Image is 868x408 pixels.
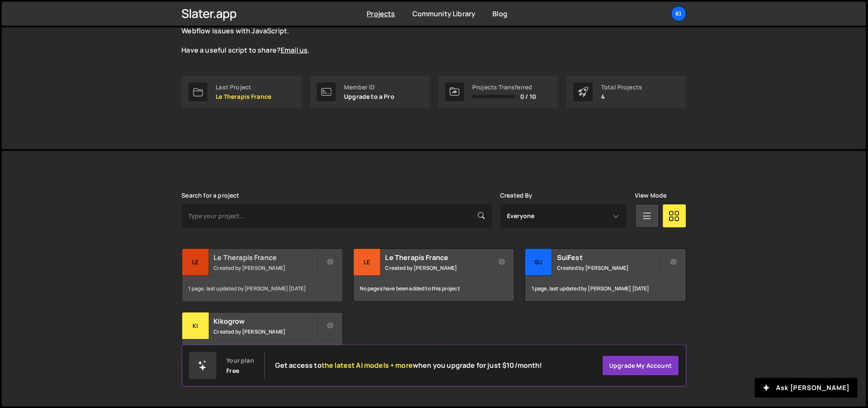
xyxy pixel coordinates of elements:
h2: Get access to when you upgrade for just $10/month! [275,361,542,370]
div: Total Projects [601,84,643,91]
small: Created by [PERSON_NAME] [385,264,489,272]
div: 3 pages, last updated by [PERSON_NAME] [DATE] [182,340,343,365]
a: Ki Kikogrow Created by [PERSON_NAME] 3 pages, last updated by [PERSON_NAME] [DATE] [182,312,343,366]
p: Upgrade to a Pro [344,93,395,100]
a: Le Le Therapis France Created by [PERSON_NAME] No pages have been added to this project [353,248,515,302]
h2: Le Therapis France [214,253,317,262]
a: Su SuiFest Created by [PERSON_NAME] 1 page, last updated by [PERSON_NAME] [DATE] [525,248,686,302]
div: Free [227,367,240,374]
a: Projects [367,9,395,18]
a: Last Project Le Therapis France [182,76,302,108]
a: Ki [671,6,687,21]
h2: SuiFest [557,253,660,262]
a: Blog [493,9,508,18]
a: Le Le Therapis France Created by [PERSON_NAME] 1 page, last updated by [PERSON_NAME] [DATE] [182,248,343,302]
div: Member ID [344,84,395,91]
label: Search for a project [182,192,240,199]
a: Community Library [412,9,476,18]
div: Your plan [227,357,254,364]
div: Su [525,249,552,276]
div: Projects Transferred [473,84,536,91]
span: 0 / 10 [521,93,536,100]
div: Le [182,249,209,276]
a: Email us [281,45,308,55]
div: Ki [182,313,209,340]
div: No pages have been added to this project [354,276,514,302]
p: Le Therapis France [216,93,272,100]
span: the latest AI models + more [322,361,413,370]
p: 4 [601,93,643,100]
input: Type your project... [182,204,492,228]
small: Created by [PERSON_NAME] [557,264,660,272]
button: Ask [PERSON_NAME] [755,378,858,398]
small: Created by [PERSON_NAME] [214,328,317,335]
small: Created by [PERSON_NAME] [214,264,317,272]
label: View Mode [635,192,667,199]
div: Le [354,249,381,276]
h2: Kikogrow [214,316,317,326]
div: 1 page, last updated by [PERSON_NAME] [DATE] [182,276,343,302]
label: Created By [501,192,533,199]
div: Last Project [216,84,272,91]
a: Upgrade my account [602,355,679,376]
div: 1 page, last updated by [PERSON_NAME] [DATE] [525,276,686,302]
h2: Le Therapis France [385,253,489,262]
p: The is live and growing. Explore the curated scripts to solve common Webflow issues with JavaScri... [182,17,490,55]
